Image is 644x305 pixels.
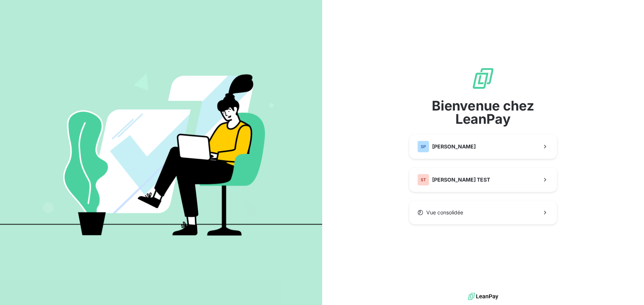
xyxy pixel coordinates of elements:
[471,67,495,90] img: logo sigle
[432,143,476,150] span: [PERSON_NAME]
[409,168,557,192] button: ST[PERSON_NAME] TEST
[432,176,490,183] span: [PERSON_NAME] TEST
[417,141,429,152] div: SP
[409,99,557,126] span: Bienvenue chez LeanPay
[409,201,557,224] button: Vue consolidée
[468,291,498,302] img: logo
[409,134,557,159] button: SP[PERSON_NAME]
[426,209,463,216] span: Vue consolidée
[417,174,429,186] div: ST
